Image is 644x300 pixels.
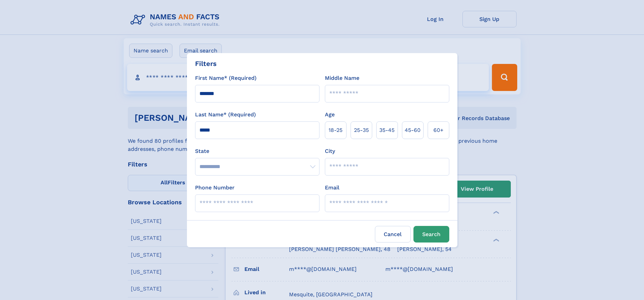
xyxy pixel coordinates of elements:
[405,126,421,134] span: 45‑60
[379,126,395,134] span: 35‑45
[195,59,217,69] div: Filters
[325,147,335,155] label: City
[325,74,359,82] label: Middle Name
[195,111,256,119] label: Last Name* (Required)
[354,126,369,134] span: 25‑35
[375,226,411,243] label: Cancel
[433,126,444,134] span: 60+
[329,126,342,134] span: 18‑25
[195,147,319,155] label: State
[325,184,339,192] label: Email
[195,74,257,82] label: First Name* (Required)
[325,111,335,119] label: Age
[195,184,235,192] label: Phone Number
[413,226,449,243] button: Search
